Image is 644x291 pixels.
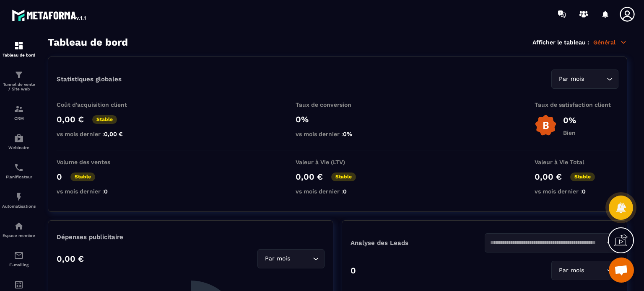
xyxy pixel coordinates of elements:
[2,204,36,209] p: Automatisations
[2,127,36,156] a: automationsautomationsWebinaire
[263,254,292,263] span: Par mois
[2,156,36,185] a: schedulerschedulerPlanificateur
[2,53,36,57] p: Tableau de bord
[296,172,323,182] p: 0,00 €
[296,114,379,124] p: 0%
[490,238,605,247] input: Search for option
[582,188,586,195] span: 0
[535,114,557,136] img: b-badge-o.b3b20ee6.svg
[57,75,122,83] p: Statistiques globales
[57,188,140,195] p: vs mois dernier :
[331,173,356,181] p: Stable
[586,266,605,275] input: Search for option
[2,34,36,64] a: formationformationTableau de bord
[14,41,24,51] img: formation
[2,98,36,127] a: formationformationCRM
[2,116,36,121] p: CRM
[343,188,347,195] span: 0
[14,162,24,173] img: scheduler
[485,233,619,252] div: Search for option
[296,159,379,165] p: Valeur à Vie (LTV)
[104,131,123,137] span: 0,00 €
[2,185,36,215] a: automationsautomationsAutomatisations
[70,173,95,181] p: Stable
[2,82,36,91] p: Tunnel de vente / Site web
[57,159,140,165] p: Volume des ventes
[551,261,618,280] div: Search for option
[563,129,576,136] p: Bien
[2,263,36,267] p: E-mailing
[535,188,618,195] p: vs mois dernier :
[351,239,485,247] p: Analyse des Leads
[14,104,24,114] img: formation
[2,175,36,179] p: Planificateur
[351,265,356,276] p: 0
[2,64,36,98] a: formationformationTunnel de vente / Site web
[296,101,379,108] p: Taux de conversion
[14,221,24,231] img: automations
[14,250,24,260] img: email
[57,254,84,264] p: 0,00 €
[2,145,36,150] p: Webinaire
[2,244,36,273] a: emailemailE-mailing
[570,173,595,181] p: Stable
[551,70,618,89] div: Search for option
[532,39,589,46] p: Afficher le tableau :
[2,215,36,244] a: automationsautomationsEspace membre
[535,172,562,182] p: 0,00 €
[257,249,325,268] div: Search for option
[296,131,379,137] p: vs mois dernier :
[14,192,24,202] img: automations
[586,75,605,84] input: Search for option
[343,131,352,137] span: 0%
[14,280,24,290] img: accountant
[48,36,128,48] h3: Tableau de bord
[609,258,634,283] a: Ouvrir le chat
[292,254,311,263] input: Search for option
[57,114,84,124] p: 0,00 €
[57,131,140,137] p: vs mois dernier :
[557,266,586,275] span: Par mois
[14,133,24,143] img: automations
[2,233,36,238] p: Espace membre
[557,75,586,84] span: Par mois
[104,188,108,195] span: 0
[57,101,140,108] p: Coût d'acquisition client
[563,115,576,125] p: 0%
[535,101,618,108] p: Taux de satisfaction client
[535,159,618,165] p: Valeur à Vie Total
[14,70,24,80] img: formation
[57,233,325,241] p: Dépenses publicitaire
[12,8,87,23] img: logo
[57,172,62,182] p: 0
[593,39,627,46] p: Général
[92,115,117,124] p: Stable
[296,188,379,195] p: vs mois dernier :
